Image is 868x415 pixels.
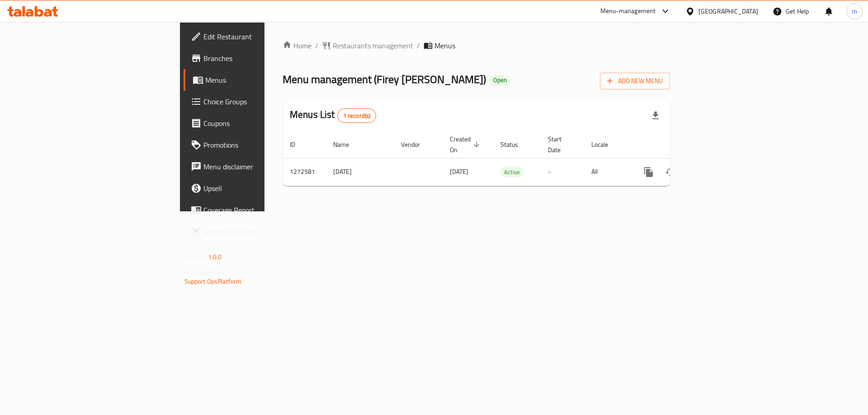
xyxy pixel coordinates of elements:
[203,96,318,107] span: Choice Groups
[852,6,857,16] span: m
[203,161,318,172] span: Menu disclaimer
[500,167,524,177] span: Active
[584,158,631,186] td: All
[333,139,361,150] span: Name
[500,167,524,177] div: Active
[600,73,670,89] button: Add New Menu
[698,6,758,16] div: [GEOGRAPHIC_DATA]
[600,6,656,17] div: Menu-management
[203,183,318,194] span: Upsell
[326,158,394,186] td: [DATE]
[184,69,325,91] a: Menus
[500,139,530,150] span: Status
[631,131,732,159] th: Actions
[283,131,732,186] table: enhanced table
[645,105,666,126] div: Export file
[208,251,222,263] span: 1.0.0
[490,76,510,84] span: Open
[203,31,318,42] span: Edit Restaurant
[203,53,318,64] span: Branches
[548,134,573,155] span: Start Date
[591,139,620,150] span: Locale
[283,69,486,89] span: Menu management ( Firey [PERSON_NAME] )
[184,177,325,199] a: Upsell
[660,161,681,183] button: Change Status
[184,47,325,69] a: Branches
[638,161,660,183] button: more
[184,199,325,221] a: Coverage Report
[184,266,226,278] span: Get support on:
[184,156,325,177] a: Menu disclaimer
[184,275,242,287] a: Support.OpsPlatform
[338,112,376,120] span: 1 record(s)
[290,139,307,150] span: ID
[203,226,318,237] span: Grocery Checklist
[290,108,376,123] h2: Menus List
[203,205,318,215] span: Coverage Report
[184,26,325,47] a: Edit Restaurant
[607,75,663,87] span: Add New Menu
[450,134,482,155] span: Created On
[401,139,432,150] span: Vendor
[184,251,207,263] span: Version:
[322,40,413,51] a: Restaurants management
[184,134,325,156] a: Promotions
[450,166,468,177] span: [DATE]
[184,112,325,134] a: Coupons
[184,221,325,242] a: Grocery Checklist
[205,75,318,85] span: Menus
[541,158,584,186] td: -
[203,140,318,150] span: Promotions
[434,40,455,51] span: Menus
[417,40,420,51] li: /
[283,40,670,51] nav: breadcrumb
[184,91,325,112] a: Choice Groups
[337,108,377,123] div: Total records count
[203,118,318,129] span: Coupons
[333,40,413,51] span: Restaurants management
